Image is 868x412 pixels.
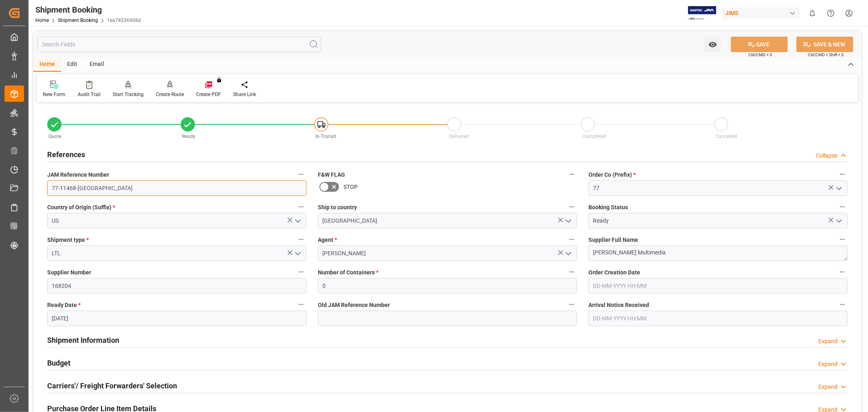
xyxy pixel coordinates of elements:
[47,236,89,244] span: Shipment type
[78,91,101,98] div: Audit Trail
[816,151,837,160] div: Collapse
[588,268,640,277] span: Order Creation Date
[296,169,306,180] button: JAM Reference Number
[722,7,800,19] div: JIMS
[803,4,822,22] button: show 0 new notifications
[318,236,337,244] span: Agent
[449,134,469,139] span: Delivered
[562,215,574,227] button: open menu
[566,202,577,212] button: Ship to country
[588,301,649,309] span: Arrival Notice Received
[566,299,577,310] button: Old JAM Reference Number
[716,134,737,139] span: Cancelled
[343,183,358,191] span: STOP
[47,268,91,277] span: Supplier Number
[837,234,848,245] button: Supplier Full Name
[588,278,848,294] input: DD-MM-YYYY HH:MM
[833,182,845,195] button: open menu
[588,203,628,212] span: Booking Status
[47,149,85,160] h2: References
[837,169,848,180] button: Order Co (Prefix) *
[296,202,306,212] button: Country of Origin (Suffix) *
[113,91,144,98] div: Start Tracking
[47,357,70,368] h2: Budget
[291,215,304,227] button: open menu
[318,203,357,212] span: Ship to country
[37,37,321,52] input: Search Fields
[588,236,638,244] span: Supplier Full Name
[47,213,306,228] input: Type to search/select
[58,18,98,23] a: Shipment Booking
[722,5,803,21] button: JIMS
[296,267,306,277] button: Supplier Number
[47,171,109,179] span: JAM Reference Number
[318,171,345,179] span: F&W FLAG
[837,299,848,310] button: Arrival Notice Received
[837,202,848,212] button: Booking Status
[61,58,83,72] div: Edit
[296,234,306,245] button: Shipment type *
[818,383,837,391] div: Expand
[47,203,115,212] span: Country of Origin (Suffix)
[588,311,848,326] input: DD-MM-YYYY HH:MM
[566,267,577,277] button: Number of Containers *
[731,37,788,52] button: SAVE
[833,215,845,227] button: open menu
[688,6,716,20] img: Exertis%20JAM%20-%20Email%20Logo.jpg_1722504956.jpg
[35,18,49,23] a: Home
[566,169,577,180] button: F&W FLAG
[566,234,577,245] button: Agent *
[818,360,837,368] div: Expand
[156,91,184,98] div: Create Route
[588,245,848,261] textarea: [PERSON_NAME] Multimedia
[35,4,141,16] div: Shipment Booking
[818,337,837,346] div: Expand
[33,58,61,72] div: Home
[837,267,848,277] button: Order Creation Date
[47,335,119,346] h2: Shipment Information
[588,171,636,179] span: Order Co (Prefix)
[47,311,306,326] input: DD-MM-YYYY
[182,134,195,139] span: Ready
[796,37,853,52] button: SAVE & NEW
[748,52,772,58] span: Ctrl/CMD + S
[47,301,81,309] span: Ready Date
[318,301,390,309] span: Old JAM Reference Number
[43,91,66,98] div: New Form
[808,52,844,58] span: Ctrl/CMD + Shift + S
[582,134,606,139] span: Completed
[318,268,378,277] span: Number of Containers
[296,299,306,310] button: Ready Date *
[83,58,110,72] div: Email
[47,380,177,391] h2: Carriers'/ Freight Forwarders' Selection
[291,247,304,260] button: open menu
[233,91,256,98] div: Share Link
[315,134,336,139] span: In-Transit
[822,4,840,22] button: Help Center
[49,134,62,139] span: Quote
[562,247,574,260] button: open menu
[704,37,721,52] button: open menu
